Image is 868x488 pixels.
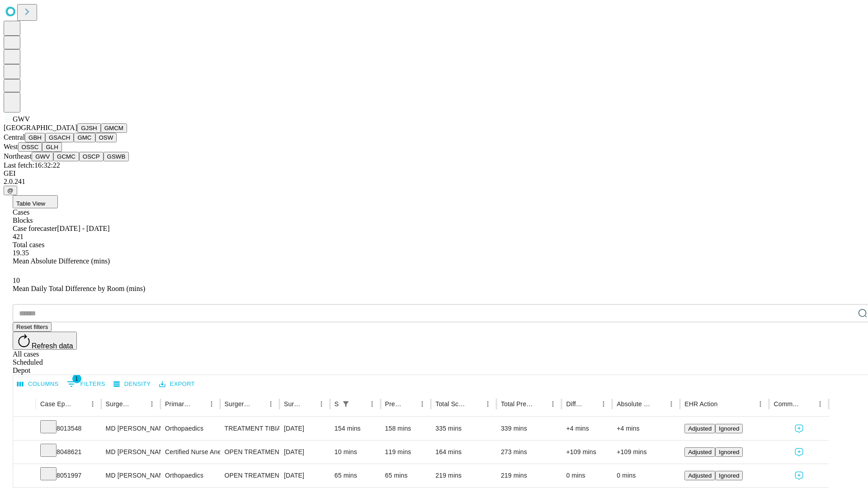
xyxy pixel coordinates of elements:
div: 219 mins [435,464,492,487]
button: Sort [193,398,205,410]
div: 154 mins [335,417,376,440]
button: Menu [416,398,429,410]
button: Sort [801,398,814,410]
button: OSCP [79,152,104,161]
div: [DATE] [284,441,325,464]
button: Menu [315,398,328,410]
span: Central [4,133,25,141]
button: Ignored [715,447,743,457]
div: 273 mins [501,441,557,464]
div: Total Scheduled Duration [435,400,468,408]
button: Show filters [65,377,108,391]
span: [DATE] - [DATE] [57,225,109,232]
button: GBH [25,133,45,142]
div: 335 mins [435,417,492,440]
span: Adjusted [688,472,712,479]
div: TREATMENT TIBIAL FRACTURE BY INTRAMEDULLARY IMPLANT [225,417,275,440]
span: Total cases [13,241,44,249]
div: Absolute Difference [617,400,651,408]
span: Case forecaster [13,225,57,232]
div: Orthopaedics [165,417,215,440]
button: Sort [585,398,597,410]
button: Menu [86,398,99,410]
div: 8048621 [40,441,97,464]
div: +4 mins [617,417,675,440]
button: GMCM [101,123,127,133]
button: OSSC [18,142,42,152]
div: Orthopaedics [165,464,215,487]
button: Sort [133,398,146,410]
button: Select columns [15,377,61,391]
button: Sort [353,398,366,410]
button: Menu [597,398,610,410]
div: Certified Nurse Anesthetist [165,441,215,464]
button: @ [4,186,17,195]
button: GWV [32,152,53,161]
div: EHR Action [684,400,717,408]
div: Surgery Date [284,400,302,408]
span: Adjusted [688,425,712,432]
div: [DATE] [284,464,325,487]
span: Mean Absolute Difference (mins) [13,257,110,265]
button: OSW [95,133,117,142]
span: @ [7,187,14,194]
button: Sort [534,398,547,410]
button: Sort [403,398,416,410]
div: 65 mins [385,464,427,487]
span: Table View [16,200,45,207]
div: Predicted In Room Duration [385,400,403,408]
button: Sort [252,398,264,410]
button: Expand [18,421,31,437]
div: 219 mins [501,464,557,487]
div: 119 mins [385,441,427,464]
button: Reset filters [13,322,52,332]
div: 158 mins [385,417,427,440]
div: 8051997 [40,464,97,487]
span: Reset filters [16,324,48,330]
button: GSWB [104,152,129,161]
button: Expand [18,445,31,460]
button: Menu [481,398,494,410]
button: Menu [205,398,218,410]
span: [GEOGRAPHIC_DATA] [4,124,77,131]
button: GJSH [77,123,101,133]
button: Menu [264,398,277,410]
div: Scheduled In Room Duration [335,400,339,408]
div: OPEN TREATMENT METACARPAL FRACTURE [225,464,275,487]
button: GSACH [45,133,74,142]
div: 339 mins [501,417,557,440]
div: GEI [4,169,864,178]
div: Total Predicted Duration [501,400,533,408]
div: Surgery Name [225,400,251,408]
span: Mean Daily Total Difference by Room (mins) [13,285,145,292]
div: Case Epic Id [40,400,73,408]
button: Density [111,377,153,391]
div: +109 mins [566,441,608,464]
button: Sort [302,398,315,410]
button: Show filters [340,398,352,410]
button: Adjusted [684,447,715,457]
div: MD [PERSON_NAME] [106,441,156,464]
span: Adjusted [688,449,712,455]
button: Adjusted [684,471,715,480]
button: Menu [754,398,767,410]
button: GMC [74,133,95,142]
span: Ignored [719,425,739,432]
div: Primary Service [165,400,191,408]
span: West [4,143,18,150]
button: Expand [18,468,31,484]
button: Menu [146,398,158,410]
button: Menu [814,398,826,410]
button: Sort [652,398,665,410]
div: [DATE] [284,417,325,440]
button: Menu [547,398,559,410]
div: 8013548 [40,417,97,440]
button: Adjusted [684,424,715,433]
span: Northeast [4,152,32,160]
button: Export [157,377,197,391]
div: +109 mins [617,441,675,464]
div: 0 mins [617,464,675,487]
div: 164 mins [435,441,492,464]
span: Ignored [719,472,739,479]
div: 1 active filter [340,398,352,410]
